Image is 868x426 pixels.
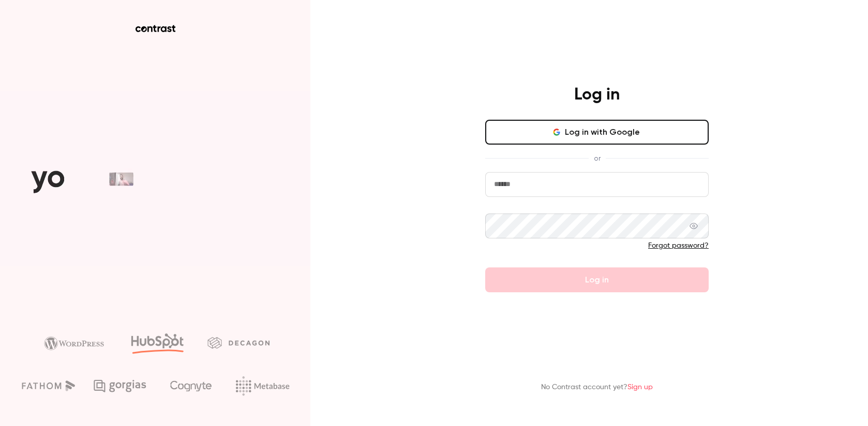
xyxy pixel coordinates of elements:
p: No Contrast account yet? [541,382,653,393]
img: decagon [207,337,270,348]
h4: Log in [574,84,620,105]
a: Sign up [627,384,653,391]
a: Forgot password? [648,242,709,249]
span: or [589,153,606,164]
button: Log in with Google [485,120,709,145]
